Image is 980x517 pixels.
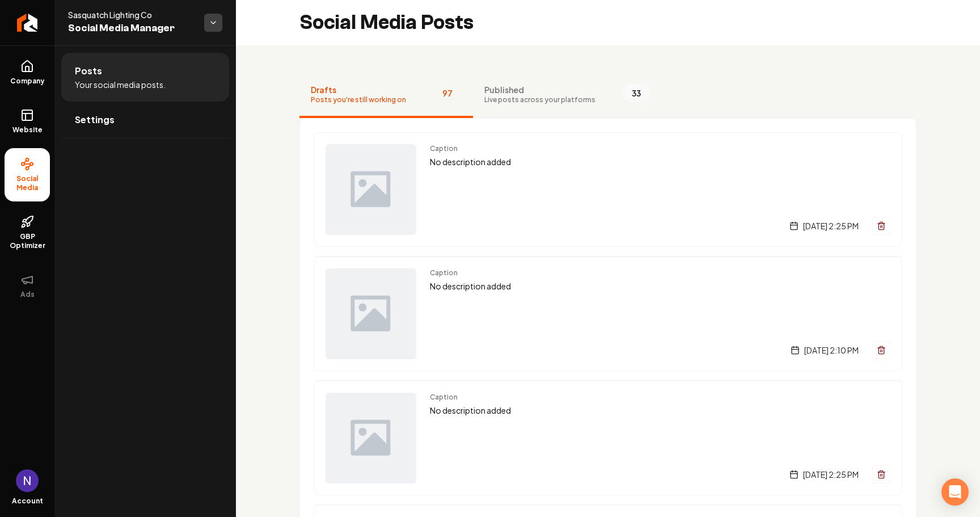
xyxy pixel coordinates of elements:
img: Post preview [326,144,416,235]
span: Social Media Manager [68,20,195,36]
p: No description added [430,404,890,417]
span: Caption [430,268,890,278]
span: Account [12,497,43,506]
span: Sasquatch Lighting Co [68,9,195,20]
a: Settings [61,102,229,138]
a: Website [5,99,50,144]
img: Nick Richards [16,469,39,492]
button: Open user button [16,469,39,492]
span: 33 [623,84,650,102]
span: Caption [430,393,890,402]
span: Drafts [311,84,406,95]
a: Company [5,51,50,95]
span: Your social media posts. [75,79,166,90]
button: Ads [5,264,50,308]
nav: Tabs [299,73,916,118]
span: 97 [433,84,462,102]
a: GBP Optimizer [5,206,50,259]
span: Website [8,125,47,134]
span: Posts [75,64,102,78]
button: PublishedLive posts across your platforms33 [473,73,661,118]
img: Post preview [326,393,416,484]
span: GBP Optimizer [5,232,50,250]
span: Live posts across your platforms [484,95,595,104]
a: Post previewCaptionNo description added[DATE] 2:25 PM [314,132,902,247]
span: [DATE] 2:25 PM [803,220,859,232]
span: Posts you're still working on [311,95,406,104]
span: [DATE] 2:10 PM [804,344,859,356]
span: Caption [430,144,890,153]
img: Post preview [326,268,416,359]
span: Ads [16,290,39,299]
span: [DATE] 2:25 PM [803,469,859,480]
a: Post previewCaptionNo description added[DATE] 2:25 PM [314,380,902,495]
img: Rebolt Logo [17,14,38,32]
span: Settings [75,113,115,127]
span: Published [484,84,595,95]
p: No description added [430,155,890,169]
span: Social Media [5,174,50,192]
button: DraftsPosts you're still working on97 [299,73,473,118]
span: Company [6,77,49,86]
div: Open Intercom Messenger [941,478,969,506]
a: Post previewCaptionNo description added[DATE] 2:10 PM [314,256,902,371]
p: No description added [430,280,890,293]
h2: Social Media Posts [299,11,474,34]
